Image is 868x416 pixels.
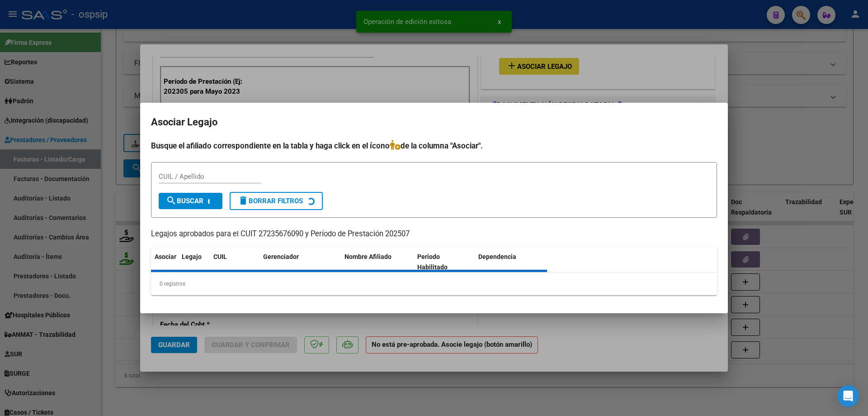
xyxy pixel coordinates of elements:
[151,273,717,295] div: 0 registros
[475,247,547,277] datatable-header-cell: Dependencia
[178,247,210,277] datatable-header-cell: Legajo
[478,253,516,260] span: Dependencia
[344,253,392,260] span: Nombre Afiliado
[259,247,341,277] datatable-header-cell: Gerenciador
[417,253,448,271] span: Periodo Habilitado
[151,247,178,277] datatable-header-cell: Asociar
[166,195,177,206] mat-icon: search
[159,193,222,209] button: Buscar
[210,247,259,277] datatable-header-cell: CUIL
[151,140,717,152] h4: Busque el afiliado correspondiente en la tabla y haga click en el ícono de la columna "Asociar".
[341,247,414,277] datatable-header-cell: Nombre Afiliado
[155,253,176,260] span: Asociar
[414,247,475,277] datatable-header-cell: Periodo Habilitado
[182,253,202,260] span: Legajo
[166,197,203,205] span: Buscar
[151,229,717,240] p: Legajos aprobados para el CUIT 27235676090 y Período de Prestación 202507
[230,192,323,210] button: Borrar Filtros
[213,253,227,260] span: CUIL
[151,114,717,131] h2: Asociar Legajo
[238,195,249,206] mat-icon: delete
[263,253,299,260] span: Gerenciador
[837,385,859,407] div: Open Intercom Messenger
[238,197,303,205] span: Borrar Filtros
